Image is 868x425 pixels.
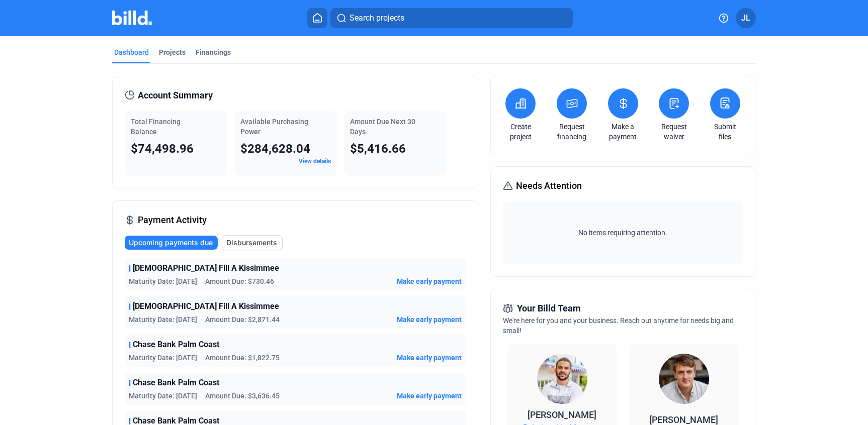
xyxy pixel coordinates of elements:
span: Amount Due Next 30 Days [350,118,415,136]
span: Chase Bank Palm Coast [133,377,219,389]
a: Request waiver [656,122,691,142]
button: Make early payment [397,353,462,363]
span: Amount Due: $2,871.44 [205,314,280,325]
button: Search projects [330,8,573,28]
span: Disbursements [226,238,277,248]
span: Amount Due: $3,636.45 [205,391,280,401]
span: Chase Bank Palm Coast [133,339,219,351]
span: Account Summary [138,88,213,102]
span: [PERSON_NAME] [528,409,596,420]
span: JL [741,12,750,24]
button: Make early payment [397,276,462,286]
span: Upcoming payments due [129,238,213,248]
button: Make early payment [397,314,462,325]
div: Dashboard [114,47,149,57]
span: Maturity Date: [DATE] [129,314,197,325]
span: Amount Due: $730.46 [205,276,274,286]
div: Financings [196,47,231,57]
div: Projects [159,47,186,57]
span: Maturity Date: [DATE] [129,276,197,286]
span: Needs Attention [516,179,582,193]
img: Relationship Manager [537,354,587,404]
span: Search projects [350,12,404,24]
span: $5,416.66 [350,142,406,156]
span: [PERSON_NAME] [649,414,718,425]
img: Territory Manager [659,354,709,404]
a: View details [299,158,331,165]
img: Billd Company Logo [112,11,152,25]
span: No items requiring attention. [507,228,738,238]
span: Total Financing Balance [131,118,181,136]
span: Available Purchasing Power [240,118,308,136]
span: [DEMOGRAPHIC_DATA] Fill A Kissimmee [133,300,279,312]
a: Make a payment [605,122,641,142]
span: Maturity Date: [DATE] [129,353,197,363]
span: We're here for you and your business. Reach out anytime for needs big and small! [503,316,734,335]
a: Request financing [554,122,589,142]
span: Your Billd Team [517,301,581,315]
span: Payment Activity [138,213,207,227]
a: Create project [503,122,538,142]
span: Amount Due: $1,822.75 [205,353,280,363]
button: Disbursements [222,235,283,250]
button: Make early payment [397,391,462,401]
span: [DEMOGRAPHIC_DATA] Fill A Kissimmee [133,262,279,274]
span: $284,628.04 [240,142,310,156]
button: JL [736,8,756,28]
span: $74,498.96 [131,142,194,156]
span: Maturity Date: [DATE] [129,391,197,401]
a: Submit files [708,122,743,142]
button: Upcoming payments due [125,236,218,250]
